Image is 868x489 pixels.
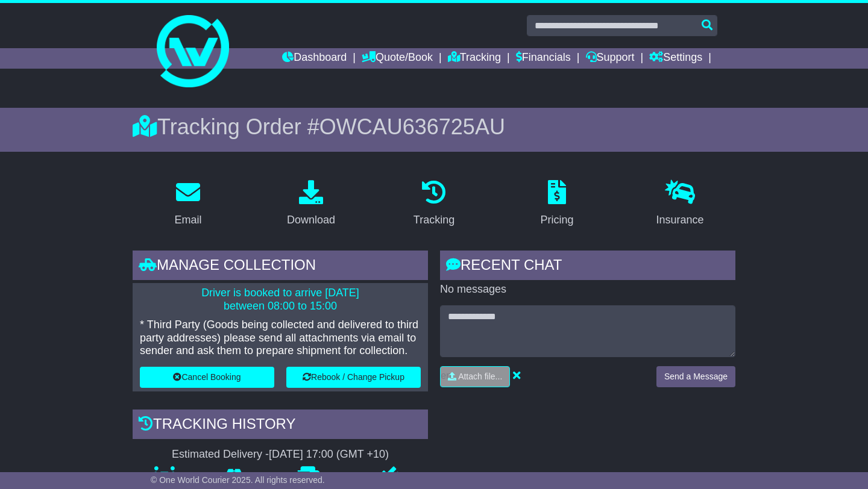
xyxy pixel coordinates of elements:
[133,448,428,461] div: Estimated Delivery -
[656,366,735,387] button: Send a Message
[151,475,325,485] span: © One World Courier 2025. All rights reserved.
[406,176,462,232] a: Tracking
[516,48,571,69] a: Financials
[282,48,347,69] a: Dashboard
[540,212,573,228] div: Pricing
[448,48,501,69] a: Tracking
[532,176,581,232] a: Pricing
[166,176,209,232] a: Email
[319,114,505,139] span: OWCAU636725AU
[586,48,635,69] a: Support
[440,251,735,283] div: RECENT CHAT
[140,367,274,388] button: Cancel Booking
[140,319,421,358] p: * Third Party (Goods being collected and delivered to third party addresses) please send all atta...
[269,448,389,461] div: [DATE] 17:00 (GMT +10)
[362,48,433,69] a: Quote/Book
[140,287,421,313] p: Driver is booked to arrive [DATE] between 08:00 to 15:00
[133,410,428,442] div: Tracking history
[414,212,454,228] div: Tracking
[279,176,343,232] a: Download
[174,212,201,228] div: Email
[648,176,711,232] a: Insurance
[656,212,703,228] div: Insurance
[286,367,421,388] button: Rebook / Change Pickup
[440,283,735,296] p: No messages
[133,114,735,140] div: Tracking Order #
[133,251,428,283] div: Manage collection
[287,212,335,228] div: Download
[649,48,702,69] a: Settings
